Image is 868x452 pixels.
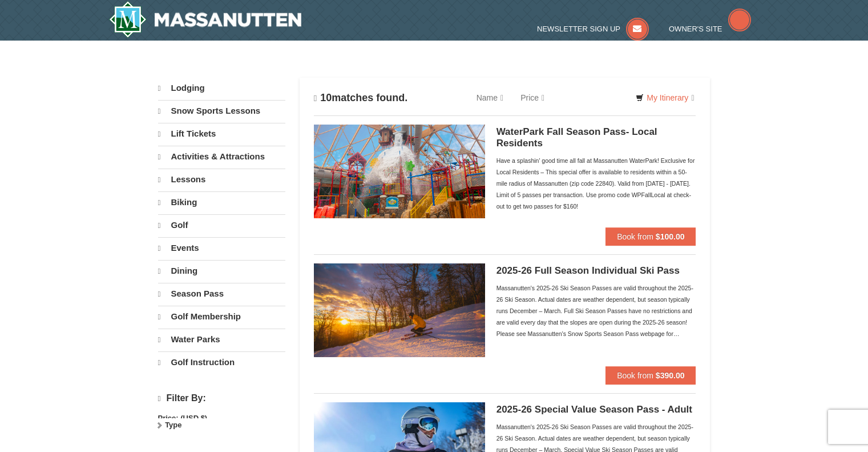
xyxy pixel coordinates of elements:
h4: Filter By: [158,393,285,404]
img: Massanutten Resort Logo [109,1,302,38]
a: Lift Tickets [158,123,285,145]
a: Biking [158,191,285,213]
a: Lodging [158,78,285,99]
a: Newsletter Sign Up [537,25,649,33]
strong: $100.00 [656,232,685,241]
img: 6619937-208-2295c65e.jpg [314,263,485,357]
span: Book from [617,371,653,380]
a: Owner's Site [669,25,751,33]
img: 6619937-212-8c750e5f.jpg [314,125,485,218]
h5: 2025-26 Special Value Season Pass - Adult [496,404,696,415]
a: Golf Membership [158,306,285,327]
span: Owner's Site [669,25,722,33]
a: Lessons [158,169,285,190]
a: Activities & Attractions [158,146,285,167]
a: My Itinerary [628,89,701,106]
a: Water Parks [158,329,285,350]
a: Massanutten Resort [109,1,302,38]
a: Golf Instruction [158,351,285,373]
a: Events [158,237,285,259]
button: Book from $100.00 [605,227,696,246]
span: Newsletter Sign Up [537,25,620,33]
a: Season Pass [158,283,285,305]
strong: Type [165,421,181,429]
strong: Price: (USD $) [158,414,208,422]
span: Book from [617,232,653,241]
a: Dining [158,260,285,282]
div: Have a splashin' good time all fall at Massanutten WaterPark! Exclusive for Local Residents – Thi... [496,155,696,212]
div: Massanutten's 2025-26 Ski Season Passes are valid throughout the 2025-26 Ski Season. Actual dates... [496,282,696,339]
h5: WaterPark Fall Season Pass- Local Residents [496,126,696,149]
button: Book from $390.00 [605,366,696,385]
a: Golf [158,214,285,236]
h5: 2025-26 Full Season Individual Ski Pass [496,265,696,277]
a: Name [468,86,512,109]
a: Price [512,86,553,109]
strong: $390.00 [656,371,685,380]
a: Snow Sports Lessons [158,100,285,122]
